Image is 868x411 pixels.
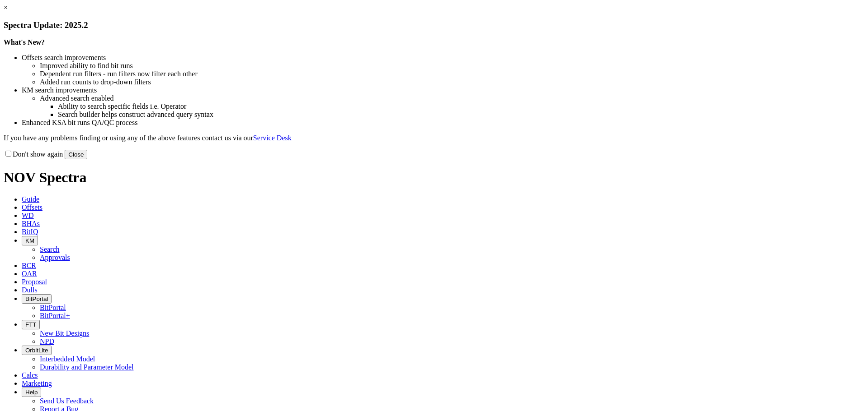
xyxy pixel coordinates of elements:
a: NPD [40,337,54,345]
span: BHAs [22,220,40,227]
span: Proposal [22,278,47,286]
button: Close [65,150,87,159]
a: BitPortal [40,304,66,311]
li: Added run counts to drop-down filters [40,78,864,86]
li: Improved ability to find bit runs [40,62,864,70]
span: Guide [22,195,39,203]
a: Search [40,245,60,253]
label: Don't show again [4,150,63,158]
span: Marketing [22,379,52,387]
span: Help [25,389,38,396]
li: Search builder helps construct advanced query syntax [58,111,864,119]
span: KM [25,237,34,244]
a: Service Desk [253,134,292,142]
a: Approvals [40,254,70,261]
a: Send Us Feedback [40,397,94,405]
span: Dulls [22,286,38,294]
li: Dependent run filters - run filters now filter each other [40,70,864,78]
span: BCR [22,262,36,269]
a: × [4,4,8,11]
strong: What's New? [4,38,45,46]
span: FTT [25,321,36,328]
span: Calcs [22,371,38,379]
li: KM search improvements [22,86,864,94]
h1: NOV Spectra [4,169,864,186]
a: Interbedded Model [40,355,95,363]
input: Don't show again [5,151,11,157]
li: Offsets search improvements [22,54,864,62]
a: Durability and Parameter Model [40,363,134,371]
a: BitPortal+ [40,312,70,319]
span: Offsets [22,203,42,211]
span: BitIQ [22,228,38,236]
p: If you have any problems finding or using any of the above features contact us via our [4,134,864,142]
h3: Spectra Update: 2025.2 [4,20,864,30]
span: WD [22,212,34,219]
span: OrbitLite [25,347,48,354]
span: OAR [22,270,37,277]
a: New Bit Designs [40,329,89,337]
li: Ability to search specific fields i.e. Operator [58,102,864,111]
li: Advanced search enabled [40,94,864,102]
span: BitPortal [25,296,48,302]
li: Enhanced KSA bit runs QA/QC process [22,119,864,127]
